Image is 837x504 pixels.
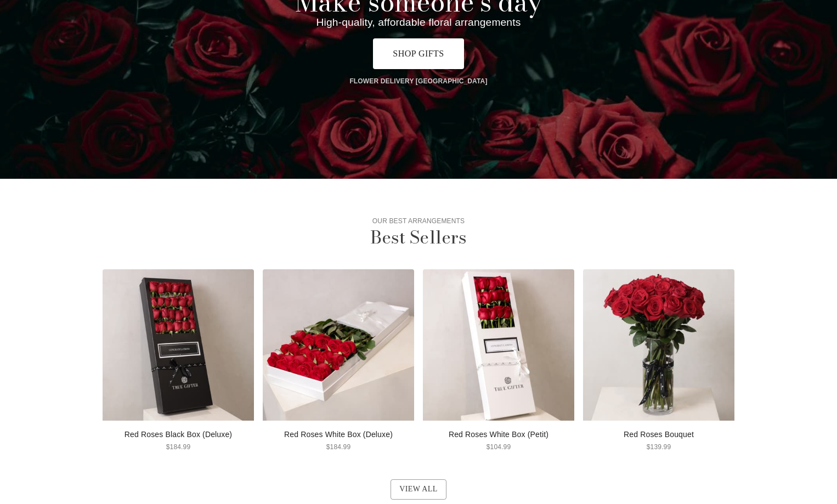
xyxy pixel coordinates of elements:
a: View all [391,479,446,500]
p: Red Roses Black Box (Deluxe) [103,429,254,440]
img: Red Roses White Box (Petit) [423,269,574,421]
span: $104.99 [487,443,511,451]
p: Red Roses Bouquet [583,429,734,440]
a: Red Roses White Box (Deluxe)Red Roses White Box (Deluxe)$184.99 [263,269,414,466]
a: Red Roses White Box (Petit)Red Roses White Box (Petit)$104.99 [423,269,574,466]
img: Red Roses White Box (Deluxe) [263,269,414,421]
span: $139.99 [647,443,671,451]
img: Red Roses Black Box (Deluxe) [103,269,254,421]
h2: Best Sellers [9,227,828,247]
p: Red Roses White Box (Deluxe) [263,429,414,440]
a: Red Roses BouquetRed Roses Bouquet$139.99 [583,269,734,466]
a: Red Roses Black Box (Deluxe)Red Roses Black Box (Deluxe)$184.99 [103,269,254,466]
p: Red Roses White Box (Petit) [423,429,574,440]
p: High-quality, affordable floral arrangements [295,15,542,30]
span: $184.99 [166,443,190,451]
h1: Flower Delivery [GEOGRAPHIC_DATA] [295,78,542,84]
span: $184.99 [326,443,350,451]
span: Our best arrangements [372,217,465,225]
a: Shop gifts [373,38,463,69]
img: Red Roses Bouquet [583,269,734,421]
